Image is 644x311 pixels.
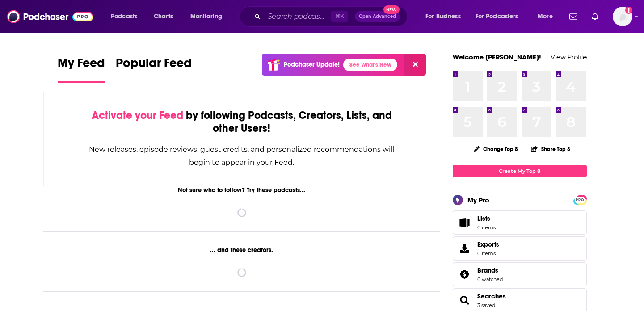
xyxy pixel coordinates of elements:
a: PRO [575,196,585,203]
svg: Add a profile image [625,7,632,14]
a: Brands [477,266,503,274]
button: Open AdvancedNew [355,11,400,22]
span: Brands [477,266,498,274]
button: Change Top 8 [468,143,524,155]
a: My Feed [58,55,105,83]
span: Exports [477,240,499,248]
a: Create My Top 8 [453,165,587,177]
span: ⌘ K [331,11,348,22]
a: Show notifications dropdown [588,9,602,24]
button: open menu [531,9,564,24]
span: For Podcasters [476,10,518,23]
div: New releases, episode reviews, guest credits, and personalized recommendations will begin to appe... [88,143,396,169]
button: Share Top 8 [530,140,571,158]
span: Lists [477,214,490,223]
div: Search podcasts, credits, & more... [248,6,416,27]
a: Exports [453,236,587,261]
span: Podcasts [111,10,137,23]
span: 0 items [477,250,499,256]
span: For Business [425,10,461,23]
a: 0 watched [477,276,503,282]
span: Popular Feed [116,55,192,76]
a: Welcome [PERSON_NAME]! [453,53,541,61]
span: Brands [453,262,587,286]
span: Monitoring [190,10,222,23]
span: More [538,10,553,23]
a: See What's New [343,59,397,71]
img: Podchaser - Follow, Share and Rate Podcasts [7,8,93,25]
a: 3 saved [477,302,495,308]
span: Lists [477,214,496,223]
div: My Pro [467,196,489,204]
span: 0 items [477,224,496,231]
a: Lists [453,210,587,235]
span: Lists [456,216,474,229]
span: Charts [154,10,173,23]
button: open menu [184,9,234,24]
div: Not sure who to follow? Try these podcasts... [43,186,441,194]
span: Logged in as InkhouseWaltham [613,7,632,26]
a: Searches [456,294,474,307]
input: Search podcasts, credits, & more... [264,9,331,24]
span: My Feed [58,55,105,76]
a: View Profile [551,53,587,61]
button: open menu [105,9,149,24]
div: ... and these creators. [43,246,441,254]
a: Show notifications dropdown [566,9,581,24]
a: Popular Feed [116,55,192,83]
div: by following Podcasts, Creators, Lists, and other Users! [88,109,396,135]
button: Show profile menu [613,7,632,26]
span: Activate your Feed [92,109,183,122]
span: PRO [575,197,585,203]
button: open menu [419,9,472,24]
a: Searches [477,292,506,300]
p: Podchaser Update! [284,61,340,68]
a: Charts [148,9,178,24]
img: User Profile [613,7,632,26]
button: open menu [470,9,531,24]
a: Brands [456,268,474,281]
span: Exports [456,242,474,255]
span: New [383,5,400,14]
span: Open Advanced [359,14,396,19]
